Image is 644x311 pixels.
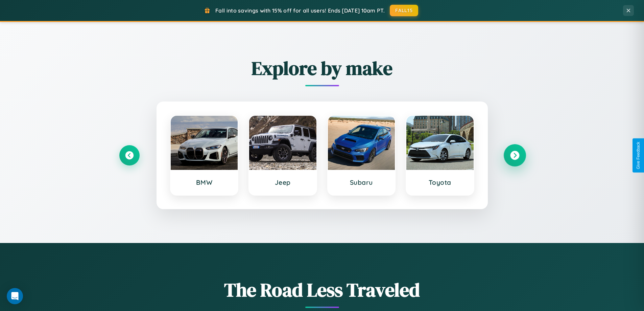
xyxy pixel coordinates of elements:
div: Give Feedback [636,142,641,169]
h3: Jeep [256,178,310,186]
h3: Toyota [413,178,467,186]
h1: The Road Less Traveled [119,277,525,303]
h2: Explore by make [119,55,525,81]
h3: BMW [177,178,231,186]
h3: Subaru [335,178,388,186]
span: Fall into savings with 15% off for all users! Ends [DATE] 10am PT. [215,7,385,14]
div: Open Intercom Messenger [7,288,23,304]
button: FALL15 [390,5,418,16]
